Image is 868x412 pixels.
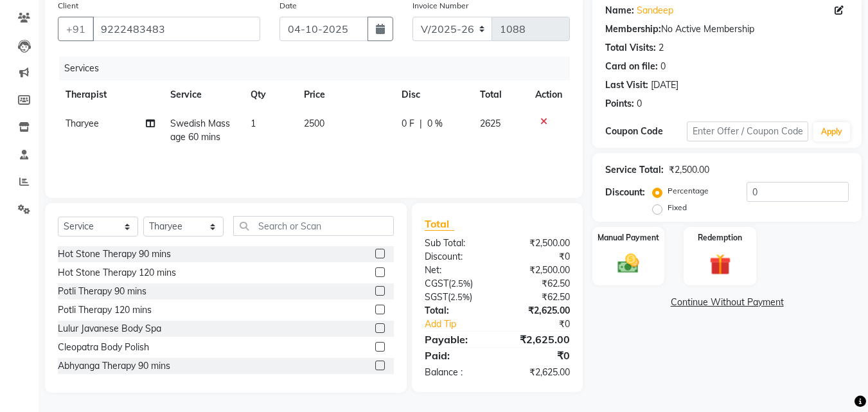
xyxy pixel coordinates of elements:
div: Last Visit: [605,78,648,92]
div: Paid: [415,348,497,363]
div: Cleopatra Body Polish [58,341,149,354]
span: 0 % [427,117,443,130]
span: 0 F [402,117,414,130]
div: Total Visits: [605,41,656,55]
div: Total: [415,304,497,318]
th: Disc [394,80,472,109]
span: Tharyee [66,118,99,129]
input: Search by Name/Mobile/Email/Code [93,17,260,41]
div: ₹2,625.00 [497,332,580,347]
span: 2625 [480,118,500,129]
button: Apply [813,122,850,141]
div: Potli Therapy 90 mins [58,285,146,298]
div: Coupon Code [605,125,686,138]
div: Net: [415,264,497,277]
div: Service Total: [605,163,664,177]
div: Lulur Javanese Body Spa [58,322,161,336]
div: ₹62.50 [497,291,580,304]
div: Services [59,57,580,80]
th: Qty [243,80,296,109]
div: ₹2,625.00 [497,366,580,379]
img: _cash.svg [611,251,646,276]
span: 2.5% [451,278,470,289]
th: Total [472,80,527,109]
label: Manual Payment [598,232,659,244]
span: 2500 [304,118,324,129]
div: 0 [660,60,666,73]
div: Balance : [415,366,497,379]
label: Fixed [668,202,687,213]
th: Action [527,80,570,109]
div: ₹2,625.00 [497,304,580,318]
div: Abhyanga Therapy 90 mins [58,359,170,373]
label: Percentage [668,185,709,197]
th: Therapist [58,80,163,109]
div: Potli Therapy 120 mins [58,303,152,317]
div: Discount: [605,186,645,199]
button: +91 [58,17,94,41]
a: Add Tip [415,318,511,331]
span: 1 [251,118,256,129]
div: No Active Membership [605,22,849,36]
img: _gift.svg [703,251,738,278]
div: Name: [605,4,634,17]
span: 2.5% [450,292,470,302]
th: Price [296,80,394,109]
div: Points: [605,97,634,111]
span: | [420,117,422,130]
div: 0 [637,97,642,111]
div: ₹0 [497,348,580,363]
div: Card on file: [605,60,658,73]
span: SGST [425,291,448,303]
div: ₹2,500.00 [497,264,580,277]
a: Sandeep [637,4,673,17]
span: Total [425,217,454,231]
input: Search or Scan [233,216,394,236]
div: Hot Stone Therapy 90 mins [58,247,171,261]
div: ₹0 [511,318,580,331]
div: Payable: [415,332,497,347]
div: ₹0 [497,250,580,264]
div: ₹2,500.00 [669,163,709,177]
div: ₹2,500.00 [497,237,580,250]
div: Discount: [415,250,497,264]
div: ₹62.50 [497,277,580,291]
label: Redemption [698,232,742,244]
div: Hot Stone Therapy 120 mins [58,266,176,280]
div: Sub Total: [415,237,497,250]
div: 2 [659,41,664,55]
a: Continue Without Payment [595,296,859,309]
span: CGST [425,278,448,289]
span: Swedish Massage 60 mins [170,118,230,143]
div: Membership: [605,22,661,36]
div: ( ) [415,277,497,291]
input: Enter Offer / Coupon Code [687,121,808,141]
th: Service [163,80,243,109]
div: [DATE] [651,78,678,92]
div: ( ) [415,291,497,304]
